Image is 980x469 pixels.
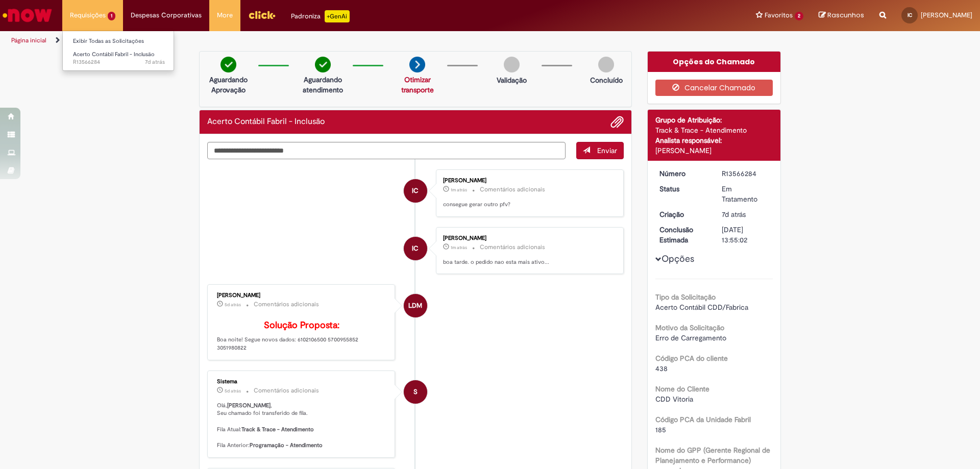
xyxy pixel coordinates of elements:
[655,333,726,342] span: Erro de Carregamento
[217,379,387,385] div: Sistema
[225,302,241,308] time: 26/09/2025 18:52:44
[443,258,613,266] p: boa tarde. o pedido nao esta mais ativo...
[250,441,323,449] b: Programação - Atendimento
[655,354,728,363] b: Código PCA do cliente
[241,426,314,433] b: Track & Trace - Atendimento
[655,292,716,302] b: Tipo da Solicitação
[298,75,348,95] p: Aguardando atendimento
[217,402,387,450] p: Olá, , Seu chamado foi transferido de fila. Fila Atual: Fila Anterior:
[63,49,175,68] a: Aberto R13566284 : Acerto Contábil Fabril - Inclusão
[610,115,624,129] button: Adicionar anexos
[908,12,912,18] span: IC
[497,75,527,85] p: Validação
[443,201,613,209] p: consegue gerar outro pfv?
[401,75,434,94] a: Otimizar transporte
[648,52,781,72] div: Opções do Chamado
[652,184,715,194] dt: Status
[409,57,425,72] img: arrow-next.png
[819,11,864,20] a: Rascunhos
[655,125,773,135] div: Track & Trace - Atendimento
[217,10,233,20] span: More
[655,323,724,332] b: Motivo da Solicitação
[765,10,793,20] span: Favoritos
[443,178,613,184] div: [PERSON_NAME]
[225,302,241,308] span: 5d atrás
[655,394,693,404] span: CDD Vitoria
[73,51,155,58] span: Acerto Contábil Fabril - Inclusão
[597,146,617,155] span: Enviar
[655,303,748,312] span: Acerto Contábil CDD/Fabrica
[655,135,773,145] div: Analista responsável:
[655,384,709,393] b: Nome do Cliente
[404,179,427,203] div: Ingrid de Oliveira Chagas
[652,209,715,219] dt: Criação
[220,57,236,72] img: check-circle-green.png
[412,236,419,261] span: IC
[451,244,467,251] span: 1m atrás
[145,58,165,66] span: 7d atrás
[655,415,751,424] b: Código PCA da Unidade Fabril
[8,31,646,50] ul: Trilhas de página
[722,168,769,179] div: R13566284
[722,210,746,219] span: 7d atrás
[145,58,165,66] time: 25/09/2025 11:54:59
[795,12,803,20] span: 2
[73,58,165,66] span: R13566284
[248,7,276,22] img: click_logo_yellow_360x200.png
[921,11,972,19] span: [PERSON_NAME]
[204,75,253,95] p: Aguardando Aprovação
[598,57,614,72] img: img-circle-grey.png
[207,117,325,127] h2: Acerto Contábil Fabril - Inclusão Histórico de tíquete
[412,179,419,203] span: IC
[655,425,666,434] span: 185
[652,225,715,245] dt: Conclusão Estimada
[225,388,241,394] span: 5d atrás
[451,244,467,251] time: 01/10/2025 12:58:34
[451,187,467,193] span: 1m atrás
[655,145,773,156] div: [PERSON_NAME]
[408,293,422,318] span: LDM
[207,142,566,159] textarea: Digite sua mensagem aqui...
[11,36,46,44] a: Página inicial
[722,184,769,204] div: Em Tratamento
[480,243,545,252] small: Comentários adicionais
[655,364,668,373] span: 438
[413,380,418,404] span: S
[264,319,339,331] b: Solução Proposta:
[655,115,773,125] div: Grupo de Atribuição:
[63,36,175,47] a: Exibir Todas as Solicitações
[315,57,331,72] img: check-circle-green.png
[576,142,624,159] button: Enviar
[404,237,427,260] div: Ingrid de Oliveira Chagas
[325,10,350,22] p: +GenAi
[655,80,773,96] button: Cancelar Chamado
[291,10,350,22] div: Padroniza
[131,10,202,20] span: Despesas Corporativas
[722,210,746,219] time: 25/09/2025 11:54:57
[1,5,54,26] img: ServiceNow
[227,402,271,409] b: [PERSON_NAME]
[70,10,106,20] span: Requisições
[722,225,769,245] div: [DATE] 13:55:02
[217,292,387,299] div: [PERSON_NAME]
[451,187,467,193] time: 01/10/2025 12:58:54
[404,294,427,317] div: Luciano De Moraes
[443,235,613,241] div: [PERSON_NAME]
[404,380,427,404] div: System
[108,12,115,20] span: 1
[722,209,769,219] div: 25/09/2025 11:54:57
[590,75,623,85] p: Concluído
[480,185,545,194] small: Comentários adicionais
[217,320,387,352] p: Boa noite! Segue novos dados: 6102106500 5700955852 3051980822
[62,31,174,71] ul: Requisições
[254,386,319,395] small: Comentários adicionais
[254,300,319,309] small: Comentários adicionais
[652,168,715,179] dt: Número
[504,57,520,72] img: img-circle-grey.png
[827,10,864,20] span: Rascunhos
